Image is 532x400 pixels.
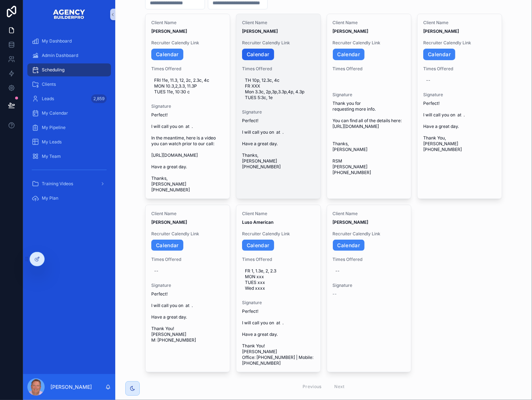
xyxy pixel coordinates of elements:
[151,49,183,60] a: Calendar
[242,231,315,237] span: Recruiter Calendly Link
[50,383,92,391] p: [PERSON_NAME]
[27,121,111,134] a: My Pipeline
[154,268,158,274] div: --
[245,77,312,101] span: TH 10p, 12.3c, 4c FR XXX Mon 3.3c, 2p,3p,3.3p,4p, 4.3p TUES 5:3c, 1e
[151,283,224,288] span: Signature
[151,219,187,225] strong: [PERSON_NAME]
[27,92,111,105] a: Leads2,859
[242,40,315,46] span: Recruiter Calendly Link
[333,28,368,34] strong: [PERSON_NAME]
[333,231,406,237] span: Recruiter Calendly Link
[53,9,86,20] img: App logo
[423,20,496,26] span: Client Name
[242,109,315,115] span: Signature
[42,81,56,87] span: Clients
[242,308,315,366] span: Perfect! I will call you on at . Have a great day. Thank You! [PERSON_NAME] Office: [PHONE_NUMBER...
[27,49,111,62] a: Admin Dashboard
[327,14,412,199] a: Client Name[PERSON_NAME]Recruiter Calendly LinkCalendarTimes OfferedSignatureThank you for reques...
[154,77,221,95] span: FRI 11e, 11.3, 12, 2c, 2.3c, 4c MON 10.3,2,3.3, 11.3P TUES 11e, 10:30 c
[333,40,406,46] span: Recruiter Calendly Link
[151,240,183,251] a: Calendar
[42,96,54,102] span: Leads
[27,107,111,120] a: My Calendar
[333,20,406,26] span: Client Name
[151,257,224,262] span: Times Offered
[327,205,412,373] a: Client Name[PERSON_NAME]Recruiter Calendly LinkCalendarTimes Offered--Signature--
[333,240,365,251] a: Calendar
[42,67,64,73] span: Scheduling
[242,240,274,251] a: Calendar
[151,20,224,26] span: Client Name
[151,66,224,72] span: Times Offered
[42,181,73,187] span: Training Videos
[245,268,312,291] span: FR 1, 1.3e, 2, 2.3 MON xxx TUES xxx Wed xxxx
[242,28,278,34] strong: [PERSON_NAME]
[145,205,230,373] a: Client Name[PERSON_NAME]Recruiter Calendly LinkCalendarTimes Offered--SignaturePerfect! I will ca...
[42,139,62,145] span: My Leads
[333,283,406,288] span: Signature
[333,291,337,297] span: --
[42,53,78,58] span: Admin Dashboard
[426,77,430,83] div: --
[333,211,406,217] span: Client Name
[242,219,273,225] strong: Luso American
[151,211,224,217] span: Client Name
[423,101,496,152] span: Perfect! I will call you on at . Have a great day. Thank You, [PERSON_NAME] [PHONE_NUMBER]
[333,101,406,175] span: Thank you for requesting more info. You can find all of the details here: [URL][DOMAIN_NAME] Than...
[333,66,406,72] span: Times Offered
[336,268,340,274] div: --
[42,154,61,159] span: My Team
[27,135,111,148] a: My Leads
[423,40,496,46] span: Recruiter Calendly Link
[151,40,224,46] span: Recruiter Calendly Link
[27,150,111,163] a: My Team
[91,94,107,103] div: 2,859
[242,118,315,170] span: Perfect! I will call you on at . Have a great day. Thanks, [PERSON_NAME] [PHONE_NUMBER]
[145,14,230,199] a: Client Name[PERSON_NAME]Recruiter Calendly LinkCalendarTimes OfferedFRI 11e, 11.3, 12, 2c, 2.3c, ...
[151,291,224,343] span: Perfect! I will call you on at . Have a great day. Thank You! [PERSON_NAME] M: [PHONE_NUMBER]
[333,257,406,262] span: Times Offered
[417,14,502,199] a: Client Name[PERSON_NAME]Recruiter Calendly LinkCalendarTimes Offered--SignaturePerfect! I will ca...
[423,49,455,60] a: Calendar
[236,205,321,373] a: Client NameLuso AmericanRecruiter Calendly LinkCalendarTimes OfferedFR 1, 1.3e, 2, 2.3 MON xxx TU...
[151,103,224,109] span: Signature
[27,177,111,190] a: Training Videos
[242,211,315,217] span: Client Name
[242,300,315,306] span: Signature
[27,192,111,205] a: My Plan
[27,35,111,48] a: My Dashboard
[423,66,496,72] span: Times Offered
[42,195,58,201] span: My Plan
[242,20,315,26] span: Client Name
[42,125,66,130] span: My Pipeline
[23,29,115,215] div: scrollable content
[151,231,224,237] span: Recruiter Calendly Link
[236,14,321,199] a: Client Name[PERSON_NAME]Recruiter Calendly LinkCalendarTimes OfferedTH 10p, 12.3c, 4c FR XXX Mon ...
[151,112,224,193] span: Perfect! I will call you on at . In the meantime, here is a video you can watch prior to our call...
[333,49,365,60] a: Calendar
[42,38,72,44] span: My Dashboard
[151,28,187,34] strong: [PERSON_NAME]
[242,49,274,60] a: Calendar
[27,63,111,76] a: Scheduling
[423,92,496,98] span: Signature
[242,257,315,262] span: Times Offered
[423,28,459,34] strong: [PERSON_NAME]
[242,66,315,72] span: Times Offered
[333,92,406,98] span: Signature
[27,78,111,91] a: Clients
[333,219,368,225] strong: [PERSON_NAME]
[42,110,68,116] span: My Calendar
